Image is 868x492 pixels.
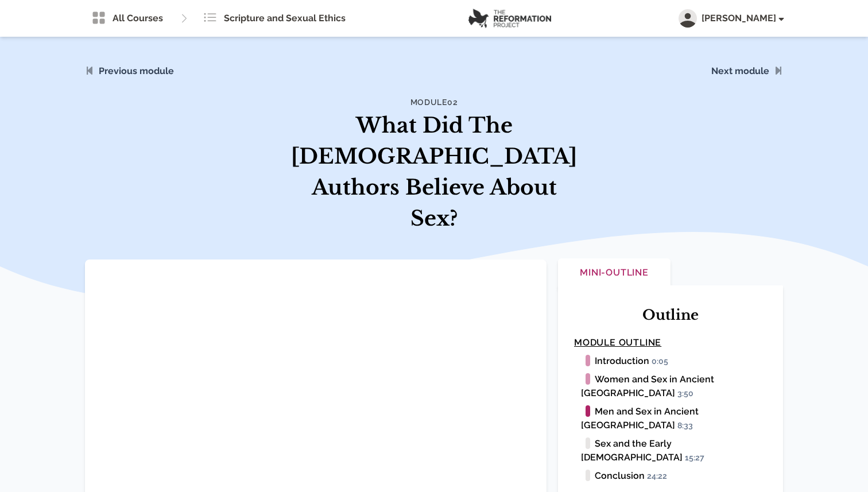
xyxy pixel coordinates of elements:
span: All Courses [113,11,163,25]
h4: Module 02 [287,96,581,108]
span: Scripture and Sexual Ethics [224,11,346,25]
a: Scripture and Sexual Ethics [196,7,352,30]
span: 0:05 [652,357,673,367]
li: Women and Sex in Ancient [GEOGRAPHIC_DATA] [581,373,767,400]
span: 8:33 [677,421,698,431]
span: 24:22 [647,471,672,482]
span: 3:50 [677,389,699,399]
li: Men and Sex in Ancient [GEOGRAPHIC_DATA] [581,405,767,432]
h4: Module Outline [574,336,767,350]
h1: What Did The [DEMOGRAPHIC_DATA] Authors Believe About Sex? [287,110,581,234]
button: [PERSON_NAME] [679,9,783,28]
li: Conclusion [581,469,767,483]
h2: Outline [574,306,767,324]
li: Introduction [581,354,767,368]
img: logo.png [468,9,551,28]
a: All Courses [85,7,170,30]
a: Next module [711,65,769,76]
span: [PERSON_NAME] [702,11,783,25]
a: Previous module [99,65,174,76]
li: Sex and the Early [DEMOGRAPHIC_DATA] [581,437,767,464]
span: 15:27 [685,453,710,463]
button: Mini-Outline [558,258,671,289]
